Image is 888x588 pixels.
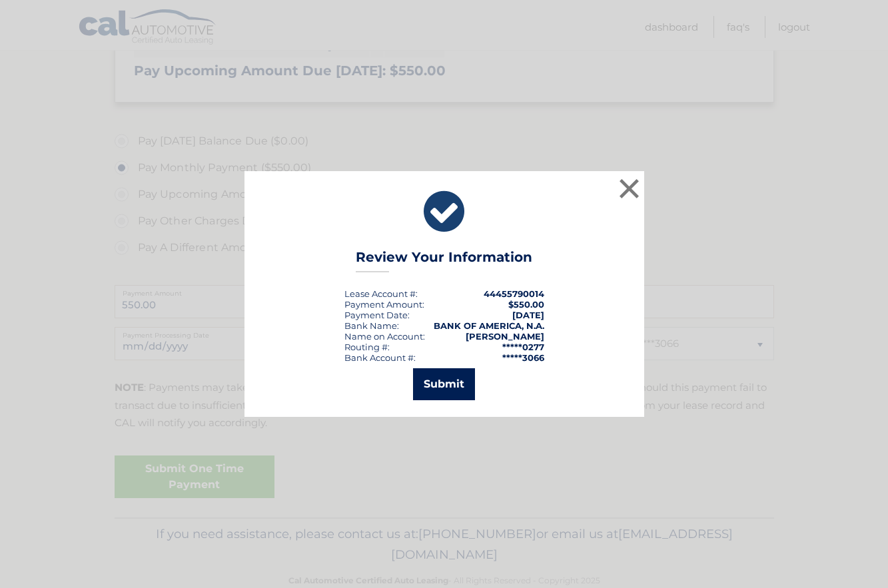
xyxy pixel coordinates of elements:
[344,299,424,310] div: Payment Amount:
[344,310,410,320] div: :
[616,175,643,202] button: ×
[434,320,544,331] strong: BANK OF AMERICA, N.A.
[344,342,390,352] div: Routing #:
[344,352,416,363] div: Bank Account #:
[344,288,418,299] div: Lease Account #:
[512,310,544,320] span: [DATE]
[508,299,544,310] span: $550.00
[466,331,544,342] strong: [PERSON_NAME]
[356,249,532,272] h3: Review Your Information
[344,320,399,331] div: Bank Name:
[344,331,425,342] div: Name on Account:
[413,368,475,400] button: Submit
[484,288,544,299] strong: 44455790014
[344,310,408,320] span: Payment Date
